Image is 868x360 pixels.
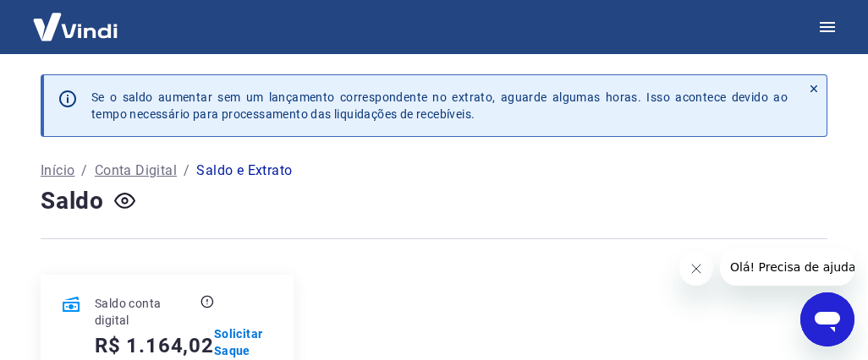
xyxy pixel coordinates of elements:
[679,252,713,286] iframe: Fechar mensagem
[95,161,177,181] a: Conta Digital
[214,325,274,359] a: Solicitar Saque
[800,292,854,346] iframe: Botão para abrir a janela de mensagens
[95,332,214,359] h5: R$ 1.164,02
[81,161,87,181] p: /
[184,161,190,181] p: /
[20,1,130,52] img: Vindi
[91,89,788,123] p: Se o saldo aumentar sem um lançamento correspondente no extrato, aguarde algumas horas. Isso acon...
[41,161,74,181] a: Início
[41,184,104,218] h4: Saldo
[95,295,197,329] p: Saldo conta digital
[720,248,854,286] iframe: Mensagem da empresa
[196,161,292,181] p: Saldo e Extrato
[10,12,142,25] span: Olá! Precisa de ajuda?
